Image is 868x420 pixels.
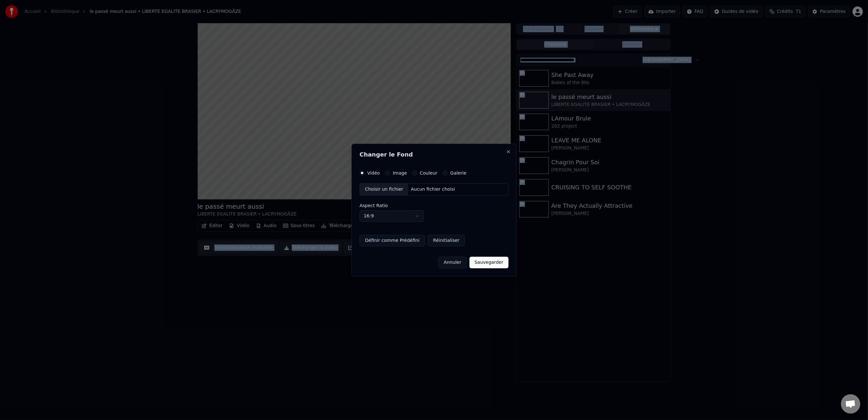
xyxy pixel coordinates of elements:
[360,184,408,195] div: Choisir un fichier
[450,171,466,175] label: Galerie
[360,152,508,157] h2: Changer le Fond
[420,171,437,175] label: Couleur
[469,257,508,268] button: Sauvegarder
[438,257,467,268] button: Annuler
[367,171,380,175] label: Vidéo
[428,235,465,246] button: Réinitialiser
[360,203,508,208] label: Aspect Ratio
[360,235,425,246] button: Définir comme Prédéfini
[408,186,458,193] div: Aucun fichier choisi
[393,171,407,175] label: Image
